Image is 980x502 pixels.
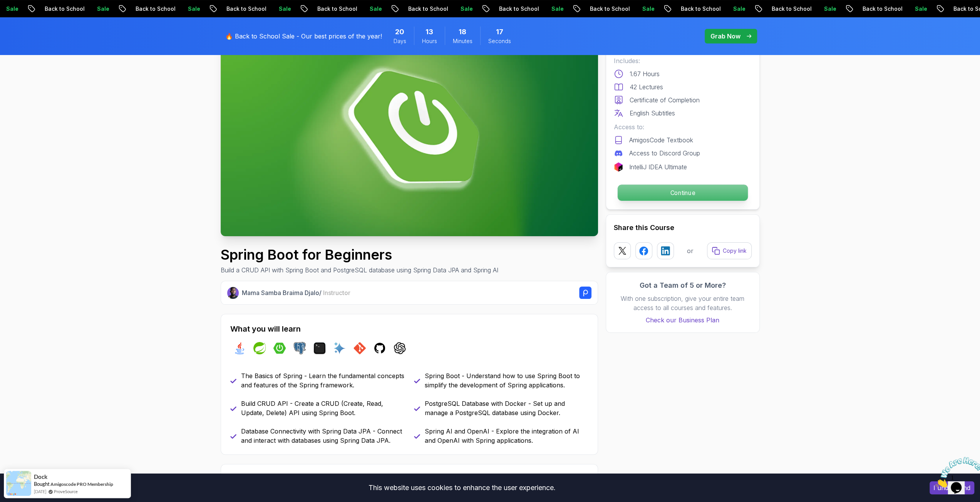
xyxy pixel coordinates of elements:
p: Back to School [492,5,544,13]
p: Sale [544,5,569,13]
p: Access to Discord Group [629,148,700,158]
p: Back to School [765,5,817,13]
p: Back to School [856,5,908,13]
p: Sale [817,5,842,13]
p: Sale [363,5,387,13]
p: Build a CRUD API with Spring Boot and PostgreSQL database using Spring Data JPA and Spring AI [221,265,498,275]
span: Bought [34,481,50,487]
p: AmigosCode Textbook [629,135,693,145]
img: spring logo [253,342,266,354]
p: Sale [635,5,660,13]
p: Grab Now [710,32,740,41]
img: jetbrains logo [614,162,623,172]
img: provesource social proof notification image [6,471,31,496]
span: 1 [3,3,6,10]
p: Back to School [583,5,635,13]
p: Includes: [614,56,752,65]
span: Instructor [323,289,350,297]
p: 42 Lectures [630,82,663,92]
span: Days [394,37,406,45]
p: Continue [617,185,747,201]
button: Copy link [707,242,752,259]
p: Build CRUD API - Create a CRUD (Create, Read, Update, Delete) API using Spring Boot. [241,399,405,417]
img: postgres logo [293,342,306,354]
p: The Basics of Spring - Learn the fundamental concepts and features of the Spring framework. [241,371,405,390]
h3: Got a Team of 5 or More? [614,280,752,291]
span: Minutes [453,37,472,45]
img: git logo [353,342,366,354]
p: Back to School [38,5,90,13]
p: PostgreSQL Database with Docker - Set up and manage a PostgreSQL database using Docker. [425,399,588,417]
p: Sale [726,5,751,13]
p: Back to School [310,5,363,13]
p: Back to School [401,5,454,13]
h2: What you will learn [230,324,588,334]
p: Back to School [129,5,181,13]
span: Dock [34,474,47,480]
img: chatgpt logo [394,342,406,354]
p: Spring Boot - Understand how to use Spring Boot to simplify the development of Spring applications. [425,371,588,390]
span: Seconds [488,37,511,45]
p: 1.67 Hours [630,69,660,78]
p: Sale [181,5,206,13]
div: This website uses cookies to enhance the user experience. [6,479,918,496]
p: Access to: [614,122,752,132]
span: 17 Seconds [496,27,503,37]
img: github logo [374,342,386,354]
img: spring-boot logo [273,342,286,354]
p: Sale [272,5,297,13]
p: Back to School [219,5,272,13]
p: Spring AI and OpenAI - Explore the integration of AI and OpenAI with Spring applications. [425,427,588,445]
p: Mama Samba Braima Djalo / [242,288,350,297]
h1: Spring Boot for Beginners [221,247,498,262]
button: Continue [617,184,748,201]
p: Copy link [723,247,747,255]
p: Sale [90,5,115,13]
p: With one subscription, give your entire team access to all courses and features. [614,294,752,312]
p: English Subtitles [630,108,675,118]
p: Back to School [674,5,726,13]
span: 18 Minutes [459,27,466,37]
img: spring-boot-for-beginners_thumbnail [221,24,598,236]
span: 20 Days [395,27,404,37]
span: [DATE] [34,488,46,495]
p: Database Connectivity with Spring Data JPA - Connect and interact with databases using Spring Dat... [241,427,405,445]
p: or [687,246,694,255]
p: 🔥 Back to School Sale - Our best prices of the year! [225,32,382,41]
img: Nelson Djalo [227,287,239,299]
p: IntelliJ IDEA Ultimate [629,162,687,172]
button: Accept cookies [930,481,974,494]
img: terminal logo [313,342,326,354]
a: ProveSource [54,488,78,495]
span: Hours [422,37,437,45]
p: Sale [908,5,933,13]
p: Sale [454,5,478,13]
a: Amigoscode PRO Membership [50,481,113,487]
iframe: chat widget [932,454,980,490]
p: Certificate of Completion [630,95,700,105]
img: Chat attention grabber [3,3,51,33]
a: Check our Business Plan [614,315,752,325]
h2: Share this Course [614,222,752,233]
img: java logo [233,342,246,354]
span: 13 Hours [426,27,433,37]
img: ai logo [333,342,346,354]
